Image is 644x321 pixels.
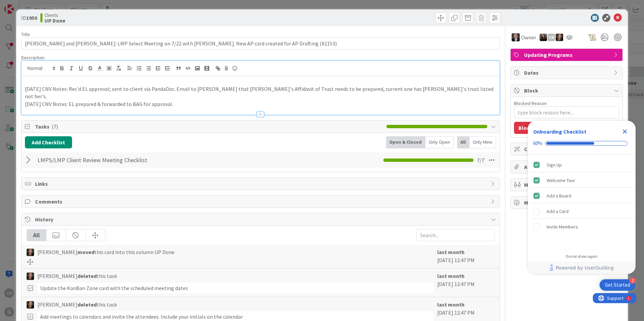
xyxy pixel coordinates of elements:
div: Checklist Container [528,121,636,274]
b: last month [437,249,464,255]
div: Sign Up [547,161,562,169]
img: BG [512,33,520,41]
span: Owner [521,33,536,41]
span: ( 7 ) [52,123,58,130]
img: SB [27,273,34,280]
div: 1 [35,3,37,8]
div: Checklist progress: 60% [533,140,630,146]
div: [DATE] 12:47 PM [437,248,494,265]
span: [PERSON_NAME] this task [37,300,117,309]
b: last month [437,273,464,279]
span: 7 / 7 [477,156,484,164]
div: Onboarding Checklist [533,128,586,136]
div: Get Started [605,282,630,288]
div: All [27,229,46,241]
span: Powered by UserGuiding [556,264,614,272]
span: Dates [524,69,610,77]
span: Custom Fields [524,145,610,153]
div: All [457,136,470,148]
button: Block [514,122,537,134]
div: Only Open [425,136,454,148]
div: Footer [528,262,636,274]
img: AM [540,34,547,41]
div: Checklist items [528,155,636,249]
span: ID [21,14,37,22]
div: Open Get Started checklist, remaining modules: 2 [600,279,636,291]
p: [DATE] CNV Notes: EL prepared & forwarded to BAG for approval. [25,100,496,108]
span: Support [14,1,31,9]
div: Add a Card is incomplete. [530,204,633,219]
b: last month [437,301,464,308]
label: Blocked Reason [514,100,547,106]
div: CN [548,34,555,41]
img: SB [27,249,34,256]
span: [PERSON_NAME] this task [37,272,117,280]
input: Add Checklist... [35,154,187,166]
label: Title [21,31,30,37]
img: SB [556,34,563,41]
input: Search... [416,229,494,241]
div: Invite Members [547,223,578,231]
span: Block [524,86,610,95]
div: 60% [533,140,542,146]
p: [DATE] CNV Notes: Rec'd EL approval; sent to client via PandaDoc. Email to [PERSON_NAME] that [PE... [25,85,496,100]
input: type card name here... [21,37,500,49]
div: Welcome Tour [547,176,575,184]
span: Attachments [524,163,610,171]
span: Updating Programs [524,51,610,59]
div: Update the KanBan Zone card with the scheduled meeting dates [37,283,434,293]
div: Close Checklist [619,126,630,137]
span: Links [35,180,487,188]
b: 1950 [26,14,37,21]
b: UP Done [44,18,65,23]
div: [DATE] 12:47 PM [437,272,494,293]
a: Powered by UserGuiding [531,262,632,274]
div: Open & Closed [386,136,425,148]
span: Comments [35,198,487,206]
span: [PERSON_NAME] this card into this column UP Done [37,248,174,256]
div: 2 [630,278,636,284]
div: Do not show again [566,254,598,259]
div: Only Mine [470,136,496,148]
div: Add a Card [547,207,569,215]
span: History [35,215,487,223]
div: Add a Board [547,192,571,200]
b: deleted [77,273,97,279]
button: Add Checklist [25,136,72,148]
span: Tasks [35,122,383,131]
div: Invite Members is incomplete. [530,219,633,234]
span: Description [21,55,44,61]
span: Clients [44,12,65,18]
div: Sign Up is complete. [530,157,633,172]
span: Metrics [524,199,610,207]
img: SB [27,301,34,309]
div: Welcome Tour is complete. [530,173,633,188]
b: deleted [77,301,97,308]
div: Add a Board is complete. [530,188,633,203]
span: Mirrors [524,181,610,189]
b: moved [77,249,94,255]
